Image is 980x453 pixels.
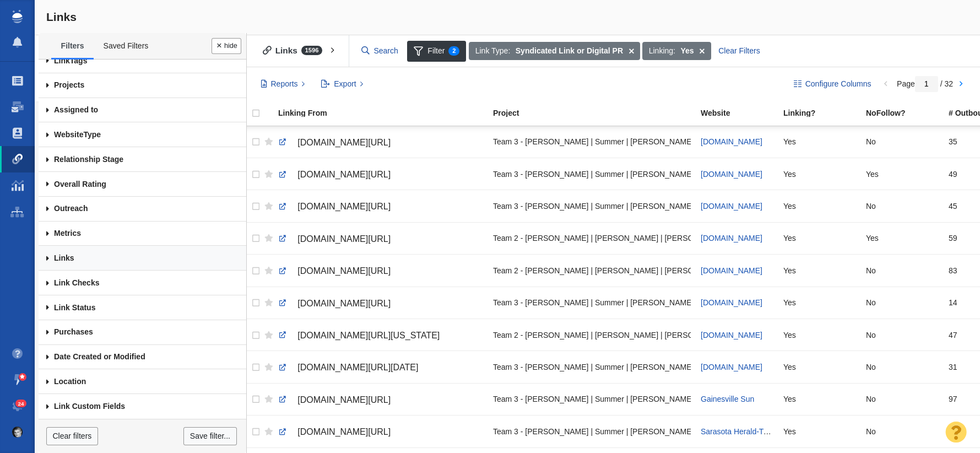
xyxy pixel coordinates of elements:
a: Type [39,122,246,147]
button: Reports [255,75,311,94]
div: Yes [783,291,856,315]
a: Save filter... [183,427,236,446]
a: Linking From [278,109,492,118]
div: Team 3 - [PERSON_NAME] | Summer | [PERSON_NAME]\Credit One Bank\Credit One Bank - Digital PR - Ra... [493,355,691,379]
div: Yes [783,355,856,379]
a: Saved Filters [94,35,158,58]
a: [DOMAIN_NAME][URL] [278,391,483,409]
a: Link Custom Fields [39,394,246,419]
a: Links [39,246,246,271]
div: No [866,130,939,154]
div: Clear Filters [712,42,766,61]
strong: Yes [680,45,694,57]
span: [DOMAIN_NAME][URL] [297,427,391,436]
div: Yes [783,227,856,250]
span: Website [54,130,83,139]
a: Clear filters [46,427,98,446]
a: Linking? [783,109,865,118]
span: 24 [15,400,27,408]
input: Search [357,41,403,61]
div: Team 3 - [PERSON_NAME] | Summer | [PERSON_NAME]\Credit One Bank\Credit One Bank - Digital PR - Ra... [493,162,691,186]
a: [DOMAIN_NAME] [701,137,762,146]
div: Team 3 - [PERSON_NAME] | Summer | [PERSON_NAME]\Credit One Bank\Credit One Bank - Digital PR - Ra... [493,130,691,154]
div: Team 2 - [PERSON_NAME] | [PERSON_NAME] | [PERSON_NAME]\Lightyear AI\Lightyear AI - Digital PR - C... [493,323,691,347]
div: No [866,419,939,443]
a: Date Created or Modified [39,345,246,370]
div: No [866,355,939,379]
div: No [866,194,939,218]
a: Metrics [39,222,246,246]
button: Configure Columns [787,75,878,94]
a: Relationship Stage [39,147,246,172]
span: Filter [407,41,465,62]
a: [DOMAIN_NAME][URL][US_STATE] [278,326,483,345]
div: Yes [866,162,939,186]
a: [DOMAIN_NAME][URL] [278,165,483,184]
div: Yes [866,227,939,250]
div: Yes [783,419,856,443]
div: NoFollow? [866,109,947,117]
div: Team 2 - [PERSON_NAME] | [PERSON_NAME] | [PERSON_NAME]\[PERSON_NAME]\[PERSON_NAME] - Digital PR -... [493,258,691,282]
span: [DOMAIN_NAME][URL] [297,170,391,179]
div: Yes [783,258,856,282]
div: Yes [783,323,856,347]
span: Reports [271,78,298,90]
div: Website [701,109,782,117]
a: Assigned to [39,98,246,123]
img: a86837b758f9a69365881dc781ee9f45 [12,427,23,438]
span: Links [46,10,77,23]
a: [DOMAIN_NAME][URL] [278,230,483,249]
a: Location [39,369,246,394]
a: [DOMAIN_NAME] [701,234,762,242]
a: Filters [51,35,94,58]
div: Linking From [278,109,492,117]
span: [DOMAIN_NAME][URL] [297,202,391,211]
img: buzzstream_logo_iconsimple.png [12,10,22,23]
div: Yes [783,162,856,186]
span: Linking: [649,45,675,57]
span: [DOMAIN_NAME][URL] [297,395,391,405]
div: Team 3 - [PERSON_NAME] | Summer | [PERSON_NAME]\Credit One Bank\Credit One Bank - Digital PR - Ra... [493,291,691,315]
a: [DOMAIN_NAME] [701,170,762,179]
a: Link Checks [39,271,246,295]
div: Team 2 - [PERSON_NAME] | [PERSON_NAME] | [PERSON_NAME]\[PERSON_NAME]\[PERSON_NAME] - Digital PR -... [493,227,691,250]
a: [DOMAIN_NAME][URL] [278,133,483,152]
div: Yes [783,130,856,154]
strong: Syndicated Link or Digital PR [516,45,623,57]
span: [DOMAIN_NAME][URL][DATE] [297,363,418,372]
span: Link Type: [475,45,511,57]
a: Projects [39,73,246,98]
div: Yes [783,194,856,218]
a: Link Status [39,295,246,320]
a: Website [701,109,782,118]
a: [DOMAIN_NAME] [701,202,762,211]
a: [DOMAIN_NAME][URL][DATE] [278,358,483,377]
span: Link [54,56,70,65]
span: Configure Columns [805,78,871,90]
a: Overall Rating [39,172,246,197]
a: [DOMAIN_NAME][URL] [278,262,483,281]
div: No [866,323,939,347]
a: [DOMAIN_NAME] [701,331,762,339]
a: NoFollow? [866,109,947,118]
span: 2 [448,46,459,56]
span: [DOMAIN_NAME][URL] [297,234,391,244]
div: Team 3 - [PERSON_NAME] | Summer | [PERSON_NAME]\Credit One Bank\Credit One Bank - Digital PR - Ra... [493,194,691,218]
a: Purchases [39,320,246,345]
div: No [866,291,939,315]
a: Gainesville Sun [701,395,754,403]
span: [DOMAIN_NAME][URL][US_STATE] [297,331,440,340]
span: Page / 32 [897,79,953,88]
a: Sarasota Herald-Tribune [701,427,785,436]
div: No [866,387,939,411]
a: [DOMAIN_NAME] [701,266,762,275]
span: [DOMAIN_NAME][URL] [297,266,391,276]
span: Export [334,78,356,90]
a: Tags [39,48,246,73]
